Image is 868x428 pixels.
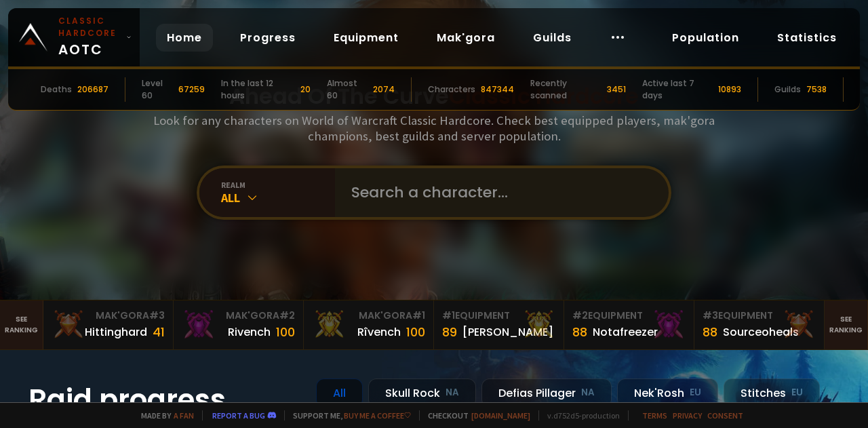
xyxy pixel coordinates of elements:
[661,24,750,52] a: Population
[221,190,335,206] div: All
[182,309,295,323] div: Mak'Gora
[153,323,165,341] div: 41
[312,309,425,323] div: Mak'Gora
[8,8,140,66] a: Classic HardcoreAOTC
[426,24,506,52] a: Mak'gora
[156,24,213,52] a: Home
[142,77,173,102] div: Level 60
[703,309,718,322] span: # 3
[28,378,300,421] h1: Raid progress
[724,378,820,408] div: Stitches
[174,410,194,421] a: a fan
[276,323,295,341] div: 100
[178,83,205,96] div: 67259
[825,300,868,349] a: Seeranking
[323,24,410,52] a: Equipment
[471,410,530,421] a: [DOMAIN_NAME]
[434,300,564,349] a: #1Equipment89[PERSON_NAME]
[707,410,743,421] a: Consent
[718,83,741,96] div: 10893
[442,323,457,341] div: 89
[806,83,827,96] div: 7538
[316,378,363,408] div: All
[279,309,295,322] span: # 2
[58,15,121,39] small: Classic Hardcore
[174,300,304,349] a: Mak'Gora#2Rivench100
[703,309,816,323] div: Equipment
[449,81,639,111] span: Classic Hardcore
[327,77,368,102] div: Almost 60
[694,300,825,349] a: #3Equipment88Sourceoheals
[530,77,601,102] div: Recently scanned
[344,410,411,421] a: Buy me a coffee
[642,77,713,102] div: Active last 7 days
[428,83,475,96] div: Characters
[442,309,555,323] div: Equipment
[343,168,652,217] input: Search a character...
[406,323,425,341] div: 100
[300,83,311,96] div: 20
[766,24,848,52] a: Statistics
[723,324,799,341] div: Sourceoheals
[617,378,718,408] div: Nek'Rosh
[564,300,694,349] a: #2Equipment88Notafreezer
[304,300,434,349] a: Mak'Gora#1Rîvench100
[357,324,401,341] div: Rîvench
[690,386,701,400] small: EU
[642,410,667,421] a: Terms
[442,309,455,322] span: # 1
[228,324,271,341] div: Rivench
[572,323,587,341] div: 88
[41,83,72,96] div: Deaths
[522,24,583,52] a: Guilds
[419,410,530,421] span: Checkout
[791,386,803,400] small: EU
[373,83,395,96] div: 2074
[43,300,174,349] a: Mak'Gora#3Hittinghard41
[52,309,165,323] div: Mak'Gora
[538,410,620,421] span: v. d752d5 - production
[481,83,514,96] div: 847344
[221,180,335,190] div: realm
[703,323,717,341] div: 88
[572,309,686,323] div: Equipment
[673,410,702,421] a: Privacy
[412,309,425,322] span: # 1
[58,15,121,60] span: AOTC
[446,386,459,400] small: NA
[229,24,307,52] a: Progress
[77,83,108,96] div: 206687
[593,324,658,341] div: Notafreezer
[607,83,626,96] div: 3451
[284,410,411,421] span: Support me,
[462,324,553,341] div: [PERSON_NAME]
[368,378,476,408] div: Skull Rock
[149,309,165,322] span: # 3
[212,410,265,421] a: Report a bug
[148,113,720,144] h3: Look for any characters on World of Warcraft Classic Hardcore. Check best equipped players, mak'g...
[133,410,194,421] span: Made by
[581,386,595,400] small: NA
[221,77,295,102] div: In the last 12 hours
[481,378,612,408] div: Defias Pillager
[572,309,588,322] span: # 2
[85,324,147,341] div: Hittinghard
[774,83,801,96] div: Guilds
